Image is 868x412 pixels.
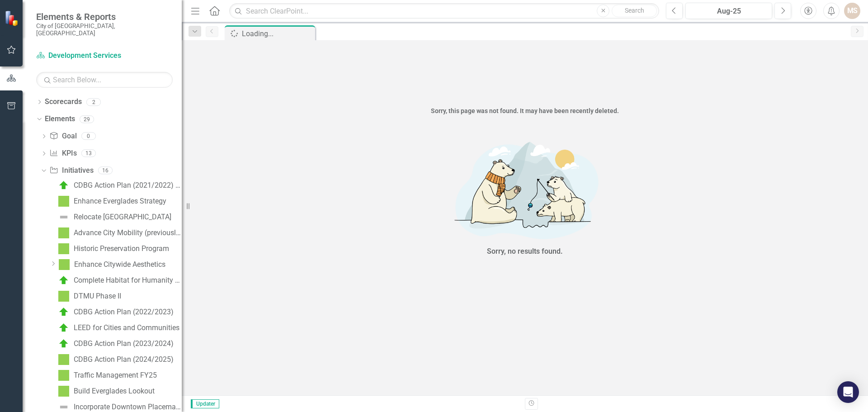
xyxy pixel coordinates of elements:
a: Historic Preservation Program [56,242,169,256]
div: Historic Preservation Program [74,245,169,253]
a: Complete Habitat for Humanity Affordable Housing [56,273,182,288]
div: 13 [81,150,96,157]
img: IP [58,243,69,254]
img: No results found [389,134,660,244]
div: Sorry, no results found. [487,246,563,257]
a: Traffic Management FY25 [56,368,157,383]
div: LEED for Cities and Communities [74,324,179,332]
a: Relocate [GEOGRAPHIC_DATA] [56,210,171,224]
div: Complete Habitat for Humanity Affordable Housing [74,276,182,284]
a: Development Services [36,51,149,61]
div: Advance City Mobility (previously Establish Bike Lanes) [74,229,182,237]
a: Advance City Mobility (previously Establish Bike Lanes) [56,226,182,240]
a: LEED for Cities and Communities [56,321,179,335]
img: C [58,180,69,191]
img: C [58,307,69,317]
div: 2 [86,98,101,106]
a: Scorecards [45,97,82,107]
div: Build Everglades Lookout [74,387,155,395]
a: Elements [45,114,75,124]
div: CDBG Action Plan (2023/2024) [74,340,174,348]
div: Enhance Everglades Strategy [74,197,166,205]
img: IP [58,196,69,207]
div: Enhance Citywide Aesthetics [74,260,165,269]
button: Aug-25 [685,3,772,19]
img: IP [59,259,70,270]
small: City of [GEOGRAPHIC_DATA], [GEOGRAPHIC_DATA] [36,22,173,37]
div: Aug-25 [689,6,769,17]
img: IP [58,227,69,238]
a: Goal [49,131,76,142]
img: C [58,322,69,333]
div: 16 [98,166,113,174]
div: CDBG Action Plan (2021/2022) (Ongoing) [74,181,182,189]
span: Elements & Reports [36,11,173,22]
img: IP [58,386,69,397]
div: 29 [80,115,94,123]
div: Open Intercom Messenger [837,381,859,403]
img: C [58,338,69,349]
div: Traffic Management FY25 [74,371,157,379]
a: CDBG Action Plan (2021/2022) (Ongoing) [56,178,182,193]
a: CDBG Action Plan (2022/2023) [56,305,174,319]
div: Loading... [242,28,313,39]
span: Updater [191,399,219,408]
a: DTMU Phase II [56,289,121,303]
img: C [58,275,69,286]
img: IP [58,291,69,302]
button: Search [612,5,657,17]
a: CDBG Action Plan (2023/2024) [56,336,174,351]
div: Relocate [GEOGRAPHIC_DATA] [74,213,171,221]
a: Enhance Everglades Strategy [56,194,166,208]
a: CDBG Action Plan (2024/2025) [56,352,174,367]
a: Enhance Citywide Aesthetics [57,257,165,272]
img: Not Defined [58,212,69,223]
div: Incorporate Downtown Placemaking & Connectivity [74,403,182,411]
a: Build Everglades Lookout [56,384,155,398]
span: Search [625,7,644,14]
img: IP [58,370,69,381]
input: Search Below... [36,72,173,88]
a: Initiatives [49,166,93,176]
div: Sorry, this page was not found. It may have been recently deleted. [182,106,868,115]
button: MS [844,3,860,19]
img: IP [58,354,69,365]
div: CDBG Action Plan (2024/2025) [74,355,174,364]
div: CDBG Action Plan (2022/2023) [74,308,174,316]
input: Search ClearPoint... [229,3,659,19]
a: KPIs [49,148,76,159]
div: DTMU Phase II [74,292,121,300]
div: 0 [81,133,96,140]
img: ClearPoint Strategy [4,9,21,27]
